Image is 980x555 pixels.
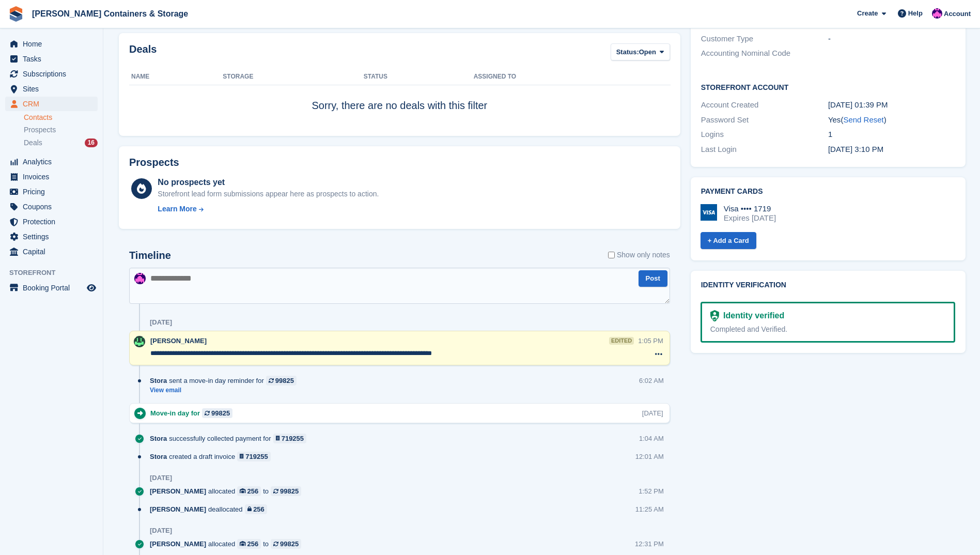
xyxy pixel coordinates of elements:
div: [DATE] [150,318,172,327]
h2: Storefront Account [701,82,955,92]
span: Deals [24,138,42,148]
a: 719255 [237,452,271,461]
h2: Payment cards [701,188,955,196]
input: Show only notes [608,250,615,260]
div: [DATE] [642,408,663,418]
span: Tasks [23,52,85,66]
span: Sites [23,82,85,96]
th: Status [364,69,474,85]
th: Storage [223,69,363,85]
span: Stora [150,434,167,443]
h2: Deals [129,43,157,63]
div: Yes [828,114,955,126]
div: 1 [828,129,955,141]
a: 99825 [271,539,301,549]
div: Learn More [158,204,196,214]
span: Capital [23,244,85,259]
a: 256 [245,504,267,514]
time: 2025-08-04 14:10:47 UTC [828,145,883,153]
span: CRM [23,97,85,111]
div: Last Login [701,144,828,156]
img: Arjun Preetham [134,336,145,347]
img: Identity Verification Ready [710,310,719,321]
img: stora-icon-8386f47178a22dfd0bd8f6a31ec36ba5ce8667c1dd55bd0f319d3a0aa187defe.svg [8,6,24,22]
div: No prospects yet [158,176,379,189]
span: ( ) [841,115,886,124]
span: [PERSON_NAME] [150,539,206,549]
a: menu [5,67,98,81]
div: Identity verified [719,310,784,322]
div: Move-in day for [150,408,238,418]
a: menu [5,52,98,66]
div: 719255 [282,434,304,443]
a: 256 [237,539,261,549]
a: View email [150,386,302,395]
span: Subscriptions [23,67,85,81]
div: successfully collected payment for [150,434,312,443]
a: + Add a Card [701,232,756,249]
label: Show only notes [608,250,670,260]
a: 256 [237,486,261,496]
span: Create [857,8,878,19]
span: Stora [150,376,167,386]
span: Prospects [24,125,56,135]
span: Coupons [23,199,85,214]
span: Analytics [23,155,85,169]
span: Booking Portal [23,281,85,295]
button: Status: Open [611,43,670,60]
div: 256 [247,539,259,549]
span: Help [908,8,923,19]
div: 12:01 AM [635,452,664,461]
img: Nathan Edwards [134,273,146,284]
span: Status: [616,47,639,57]
div: allocated to [150,539,306,549]
span: Settings [23,229,85,244]
span: Protection [23,214,85,229]
span: Home [23,37,85,51]
div: Account Created [701,99,828,111]
span: [PERSON_NAME] [150,486,206,496]
div: [DATE] 01:39 PM [828,99,955,111]
span: Stora [150,452,167,461]
div: Customer Type [701,33,828,45]
div: Completed and Verified. [710,324,945,335]
div: 256 [247,486,259,496]
div: edited [609,337,634,345]
span: Pricing [23,184,85,199]
a: Preview store [85,282,98,294]
h2: Timeline [129,250,171,261]
a: Deals 16 [24,137,98,148]
div: allocated to [150,486,306,496]
div: - [828,33,955,45]
div: 6:02 AM [639,376,664,386]
div: 12:31 PM [635,539,664,549]
a: menu [5,169,98,184]
span: [PERSON_NAME] [150,504,206,514]
div: 99825 [275,376,294,386]
a: menu [5,37,98,51]
div: 719255 [245,452,268,461]
div: Password Set [701,114,828,126]
h2: Identity verification [701,281,955,289]
div: [DATE] [150,527,172,535]
span: Account [944,9,971,19]
a: Send Reset [843,115,883,124]
a: menu [5,97,98,111]
a: menu [5,199,98,214]
a: [PERSON_NAME] Containers & Storage [28,5,192,22]
th: Assigned to [474,69,670,85]
div: Expires [DATE] [724,213,776,223]
a: menu [5,281,98,295]
span: Storefront [9,268,103,278]
th: Name [129,69,223,85]
div: created a draft invoice [150,452,276,461]
div: sent a move-in day reminder for [150,376,302,386]
div: 256 [253,504,265,514]
div: Visa •••• 1719 [724,204,776,213]
a: menu [5,184,98,199]
h2: Prospects [129,157,179,168]
span: Open [639,47,656,57]
div: Logins [701,129,828,141]
div: 1:05 PM [638,336,663,346]
a: menu [5,155,98,169]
